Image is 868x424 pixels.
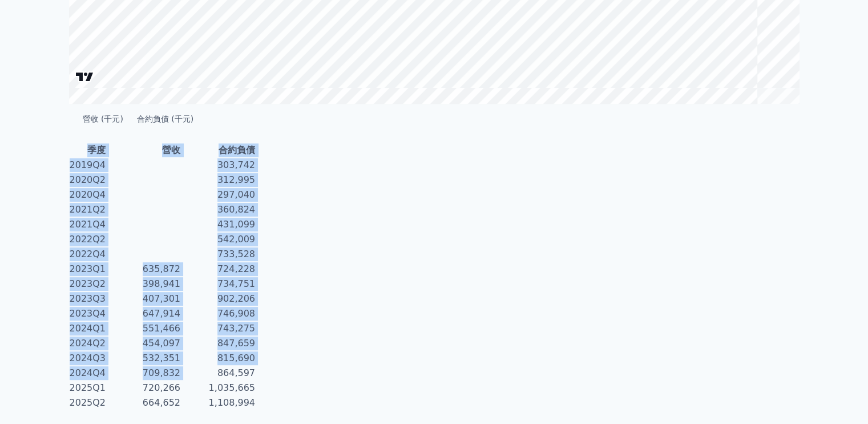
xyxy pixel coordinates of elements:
[83,113,123,125] span: 營收 (千元)
[106,262,181,277] td: 635,872
[69,321,107,336] td: 2024Q1
[69,202,107,217] td: 2021Q2
[69,291,107,306] td: 2023Q3
[69,306,107,321] td: 2023Q4
[106,143,181,158] th: 營收
[181,277,256,291] td: 734,751
[69,381,107,395] td: 2025Q1
[69,351,107,366] td: 2024Q3
[811,369,868,424] div: 聊天小工具
[106,336,181,351] td: 454,097
[811,369,868,424] iframe: Chat Widget
[69,366,107,381] td: 2024Q4
[181,291,256,306] td: 902,206
[75,71,95,82] a: Charting by TradingView
[106,351,181,366] td: 532,351
[69,277,107,291] td: 2023Q2
[181,366,256,381] td: 864,597
[106,277,181,291] td: 398,941
[69,173,107,187] td: 2020Q2
[69,262,107,277] td: 2023Q1
[181,262,256,277] td: 724,228
[181,158,256,173] td: 303,742
[69,143,107,158] th: 季度
[106,366,181,381] td: 709,832
[181,336,256,351] td: 847,659
[181,321,256,336] td: 743,275
[106,395,181,410] td: 664,652
[181,395,256,410] td: 1,108,994
[106,381,181,395] td: 720,266
[69,395,107,410] td: 2025Q2
[106,321,181,336] td: 551,466
[137,113,193,125] span: 合約負債 (千元)
[181,143,256,158] th: 合約負債
[106,291,181,306] td: 407,301
[69,217,107,232] td: 2021Q4
[181,173,256,187] td: 312,995
[181,247,256,262] td: 733,528
[106,306,181,321] td: 647,914
[181,381,256,395] td: 1,035,665
[181,217,256,232] td: 431,099
[181,187,256,202] td: 297,040
[69,232,107,247] td: 2022Q2
[69,158,107,173] td: 2019Q4
[69,187,107,202] td: 2020Q4
[181,202,256,217] td: 360,824
[69,336,107,351] td: 2024Q2
[181,232,256,247] td: 542,009
[181,306,256,321] td: 746,908
[181,351,256,366] td: 815,690
[69,247,107,262] td: 2022Q4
